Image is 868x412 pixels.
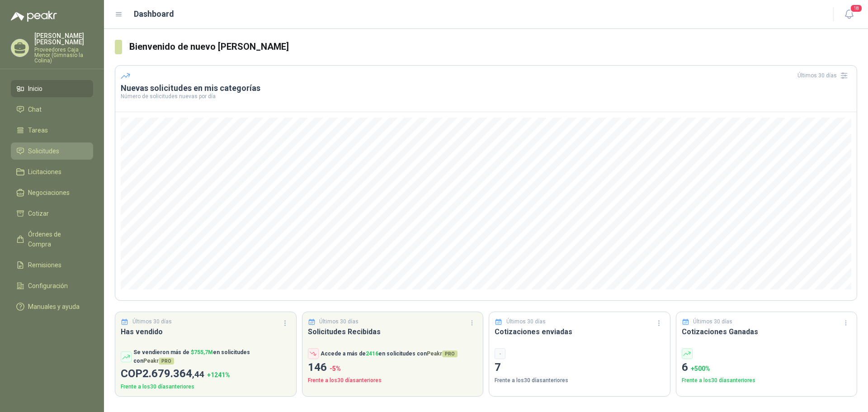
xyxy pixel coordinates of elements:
[11,80,93,97] a: Inicio
[682,359,852,376] p: 6
[682,326,852,337] h3: Cotizaciones Ganadas
[427,350,458,357] span: Peakr
[841,6,857,23] button: 18
[506,317,546,326] p: Últimos 30 días
[28,188,70,198] span: Negociaciones
[28,208,49,218] span: Cotizar
[28,260,61,270] span: Remisiones
[133,348,291,365] p: Se vendieron más de en solicitudes con
[28,146,59,156] span: Solicitudes
[308,376,478,385] p: Frente a los 30 días anteriores
[11,163,93,180] a: Licitaciones
[129,40,857,54] h3: Bienvenido de nuevo [PERSON_NAME]
[330,365,341,372] span: -5 %
[321,350,458,358] p: Accede a más de en solicitudes con
[308,326,478,337] h3: Solicitudes Recibidas
[191,349,213,355] span: $ 755,7M
[797,68,851,83] div: Últimos 30 días
[28,281,68,291] span: Configuración
[28,167,61,177] span: Licitaciones
[143,358,174,364] span: Peakr
[207,371,230,379] span: + 1241 %
[34,47,93,63] p: Proveedores Caja Menor (Gimnasio la Colina)
[28,84,42,94] span: Inicio
[28,229,85,249] span: Órdenes de Compra
[28,125,48,135] span: Tareas
[11,205,93,222] a: Cotizar
[28,302,80,312] span: Manuales y ayuda
[11,122,93,139] a: Tareas
[442,350,458,357] span: PRO
[28,104,42,114] span: Chat
[142,367,204,380] span: 2.679.364
[11,11,57,22] img: Logo peakr
[159,358,174,365] span: PRO
[134,8,174,20] h1: Dashboard
[11,277,93,294] a: Configuración
[495,359,665,376] p: 7
[34,33,93,45] p: [PERSON_NAME] [PERSON_NAME]
[495,348,505,359] div: -
[11,256,93,274] a: Remisiones
[11,184,93,201] a: Negociaciones
[693,317,732,326] p: Últimos 30 días
[11,101,93,118] a: Chat
[366,350,378,357] span: 2416
[850,4,863,13] span: 18
[495,376,665,385] p: Frente a los 30 días anteriores
[682,376,852,385] p: Frente a los 30 días anteriores
[192,369,204,379] span: ,44
[121,94,851,99] p: Número de solicitudes nuevas por día
[691,365,710,372] span: + 500 %
[319,317,359,326] p: Últimos 30 días
[495,326,665,337] h3: Cotizaciones enviadas
[11,142,93,160] a: Solicitudes
[308,359,478,376] p: 146
[121,326,291,337] h3: Has vendido
[11,298,93,315] a: Manuales y ayuda
[121,383,291,391] p: Frente a los 30 días anteriores
[11,226,93,253] a: Órdenes de Compra
[132,317,172,326] p: Últimos 30 días
[121,365,291,383] p: COP
[121,83,851,94] h3: Nuevas solicitudes en mis categorías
